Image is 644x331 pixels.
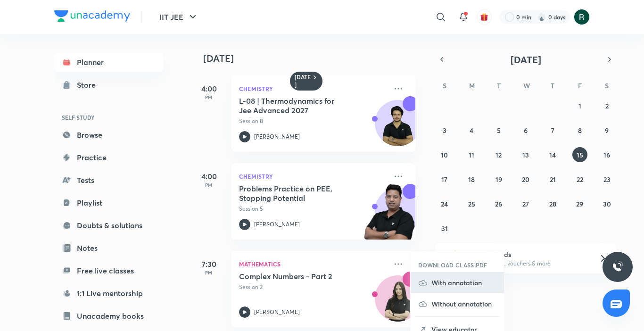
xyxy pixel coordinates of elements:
[437,196,452,211] button: August 24, 2025
[54,284,164,303] a: 1:1 Live mentorship
[471,259,587,268] p: Win a laptop, vouchers & more
[418,261,487,269] h6: DOWNLOAD CLASS PDF
[441,175,447,184] abbr: August 17, 2025
[468,199,475,208] abbr: August 25, 2025
[441,224,448,233] abbr: August 31, 2025
[54,109,164,125] h6: SELF STUDY
[437,123,452,138] button: August 3, 2025
[545,123,560,138] button: August 7, 2025
[523,81,530,90] abbr: Wednesday
[545,172,560,187] button: August 21, 2025
[77,79,101,91] div: Store
[551,81,554,90] abbr: Thursday
[578,81,582,90] abbr: Friday
[477,9,492,25] button: avatar
[572,172,587,187] button: August 22, 2025
[599,172,614,187] button: August 23, 2025
[470,126,473,135] abbr: August 4, 2025
[550,175,556,184] abbr: August 21, 2025
[443,249,462,268] img: referral
[495,175,502,184] abbr: August 19, 2025
[375,281,421,326] img: Avatar
[605,81,609,90] abbr: Saturday
[518,147,533,162] button: August 13, 2025
[441,199,448,208] abbr: August 24, 2025
[190,258,228,270] h5: 7:30
[491,123,506,138] button: August 5, 2025
[190,83,228,94] h5: 4:00
[190,94,228,100] p: PM
[190,270,228,275] p: PM
[54,193,164,212] a: Playlist
[254,308,300,316] p: [PERSON_NAME]
[239,184,356,203] h5: Problems Practice on PEE, Stopping Potential
[471,249,587,259] h6: Refer friends
[603,175,611,184] abbr: August 23, 2025
[495,199,502,208] abbr: August 26, 2025
[239,117,387,125] p: Session 8
[54,53,164,72] a: Planner
[545,147,560,162] button: August 14, 2025
[443,81,446,90] abbr: Sunday
[54,306,164,325] a: Unacademy books
[363,184,415,249] img: unacademy
[464,196,479,211] button: August 25, 2025
[599,147,614,162] button: August 16, 2025
[577,150,583,159] abbr: August 15, 2025
[441,150,448,159] abbr: August 10, 2025
[239,283,387,291] p: Session 2
[518,123,533,138] button: August 6, 2025
[522,199,529,208] abbr: August 27, 2025
[54,261,164,280] a: Free live classes
[437,147,452,162] button: August 10, 2025
[491,147,506,162] button: August 12, 2025
[239,272,356,281] h5: Complex Numbers - Part 2
[522,150,529,159] abbr: August 13, 2025
[464,147,479,162] button: August 11, 2025
[572,123,587,138] button: August 8, 2025
[469,150,474,159] abbr: August 11, 2025
[518,196,533,211] button: August 27, 2025
[491,196,506,211] button: August 26, 2025
[572,196,587,211] button: August 29, 2025
[549,150,556,159] abbr: August 14, 2025
[464,123,479,138] button: August 4, 2025
[448,53,603,66] button: [DATE]
[54,125,164,144] a: Browse
[572,147,587,162] button: August 15, 2025
[54,75,164,94] a: Store
[572,98,587,113] button: August 1, 2025
[577,175,583,184] abbr: August 22, 2025
[468,175,475,184] abbr: August 18, 2025
[437,172,452,187] button: August 17, 2025
[495,150,502,159] abbr: August 12, 2025
[54,10,130,22] img: Company Logo
[254,132,300,141] p: [PERSON_NAME]
[437,221,452,236] button: August 31, 2025
[524,126,528,135] abbr: August 6, 2025
[578,101,581,110] abbr: August 1, 2025
[239,205,387,213] p: Session 5
[431,299,496,309] p: Without annotation
[603,199,611,208] abbr: August 30, 2025
[464,172,479,187] button: August 18, 2025
[578,126,582,135] abbr: August 8, 2025
[295,74,311,89] h6: [DATE]
[511,53,541,66] span: [DATE]
[375,105,421,150] img: Avatar
[518,172,533,187] button: August 20, 2025
[599,98,614,113] button: August 2, 2025
[54,171,164,190] a: Tests
[574,9,590,25] img: Ronak soni
[549,199,556,208] abbr: August 28, 2025
[545,196,560,211] button: August 28, 2025
[239,171,387,182] p: Chemistry
[190,182,228,188] p: PM
[605,101,609,110] abbr: August 2, 2025
[469,81,475,90] abbr: Monday
[599,196,614,211] button: August 30, 2025
[605,126,609,135] abbr: August 9, 2025
[239,96,356,115] h5: L-08 | Thermodynamics for Jee Advanced 2027
[522,175,529,184] abbr: August 20, 2025
[54,148,164,167] a: Practice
